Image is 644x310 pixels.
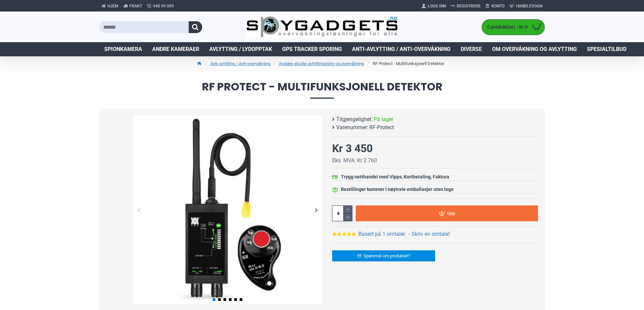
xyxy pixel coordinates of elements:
span: Diverse [461,45,482,53]
span: Go to slide 5 [234,298,237,301]
span: Anti-avlytting / Anti-overvåkning [352,45,451,53]
a: Handlevogn [507,1,545,11]
span: Kjøp [447,211,455,216]
b: Varenummer: [336,123,368,132]
div: Bestillinger kommer i nøytrale emballasjer uten logo [341,186,454,193]
span: Konto [491,3,505,9]
span: Andre kameraer [152,45,199,53]
span: Spionkamera [104,45,142,53]
a: Konto [483,1,507,11]
span: GPS Tracker Sporing [282,45,342,53]
a: Spørsmål om produktet? [332,250,435,261]
a: Avsløre skjulte avlyttingutstyr og overvåkning [279,60,364,67]
span: Avlytting / Lydopptak [209,45,272,53]
span: Go to slide 6 [240,298,242,301]
a: Avlytting / Lydopptak [204,42,277,56]
a: Anti-avlytting / Anti-overvåkning [210,60,270,67]
span: Hjem [107,3,118,9]
a: Spionkamera [99,42,147,56]
div: Kr 3 450 [332,140,373,157]
span: Handlevogn [516,3,542,9]
a: GPS Tracker Sporing [277,42,347,56]
span: På lager [374,115,393,123]
b: Tilgjengelighet: [336,115,373,123]
span: RF Protect - Multifunksjonell Detektor [99,81,545,98]
a: Basert på 1 omtaler. [358,230,406,238]
span: 940 99 099 [153,3,174,9]
a: Registrere [448,1,483,11]
a: Logg Inn [419,1,448,11]
span: Go to slide 3 [223,298,226,301]
a: Anti-avlytting / Anti-overvåkning [347,42,456,56]
span: Go to slide 4 [229,298,232,301]
a: Spesialtilbud [582,42,632,56]
div: Trygg netthandel med Vipps, Kortbetaling, Faktura [341,173,449,180]
span: 0 produkt(er) - Kr 0 [482,24,529,31]
span: Om overvåkning og avlytting [492,45,577,53]
span: Go to slide 1 [213,298,215,301]
span: Registrere [457,3,481,9]
img: SpyGadgets.no [246,16,398,38]
a: Andre kameraer [147,42,204,56]
span: Spesialtilbud [587,45,626,53]
span: RF-Protect [369,123,394,132]
a: Om overvåkning og avlytting [487,42,582,56]
div: Previous slide [133,204,145,216]
a: Skriv en omtale! [411,230,450,238]
a: Diverse [456,42,487,56]
a: 0 produkt(er) - Kr 0 [482,20,544,35]
img: RF Protect - Profesjonell detektor - SpyGadgets.no [133,115,322,304]
div: Next slide [310,204,322,216]
span: Frakt [129,3,142,9]
b: - [408,231,409,237]
span: Logg Inn [428,3,446,9]
span: Go to slide 2 [218,298,221,301]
